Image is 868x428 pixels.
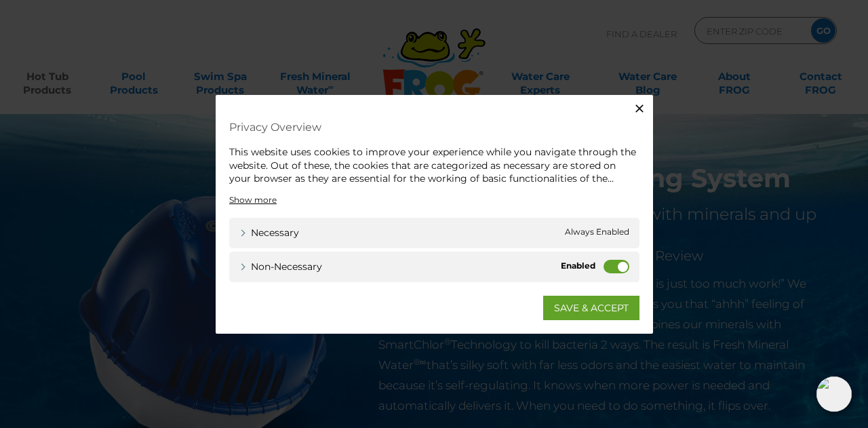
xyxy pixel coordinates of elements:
div: This website uses cookies to improve your experience while you navigate through the website. Out ... [229,146,639,186]
a: Show more [229,193,277,206]
a: Non-necessary [239,259,322,273]
a: Necessary [239,225,299,239]
span: Always Enabled [565,225,629,239]
a: SAVE & ACCEPT [543,295,639,319]
img: openIcon [816,376,852,412]
h4: Privacy Overview [229,115,639,139]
